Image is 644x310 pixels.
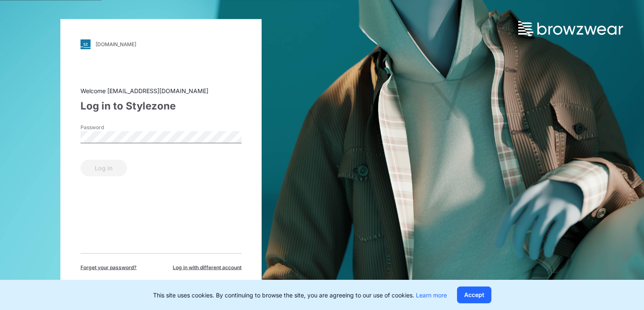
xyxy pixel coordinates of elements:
a: [DOMAIN_NAME] [80,39,241,49]
p: This site uses cookies. By continuing to browse the site, you are agreeing to our use of cookies. [153,291,447,300]
div: Welcome [EMAIL_ADDRESS][DOMAIN_NAME] [80,86,241,95]
div: [DOMAIN_NAME] [96,41,136,47]
label: Password [80,123,139,131]
img: svg+xml;base64,PHN2ZyB3aWR0aD0iMjgiIGhlaWdodD0iMjgiIHZpZXdCb3g9IjAgMCAyOCAyOCIgZmlsbD0ibm9uZSIgeG... [80,39,91,49]
span: Log in with different account [173,263,241,271]
div: Log in to Stylezone [80,98,241,113]
img: browzwear-logo.73288ffb.svg [518,21,623,36]
button: Accept [457,287,491,303]
span: Forget your password? [80,263,137,271]
a: Learn more [416,292,447,299]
